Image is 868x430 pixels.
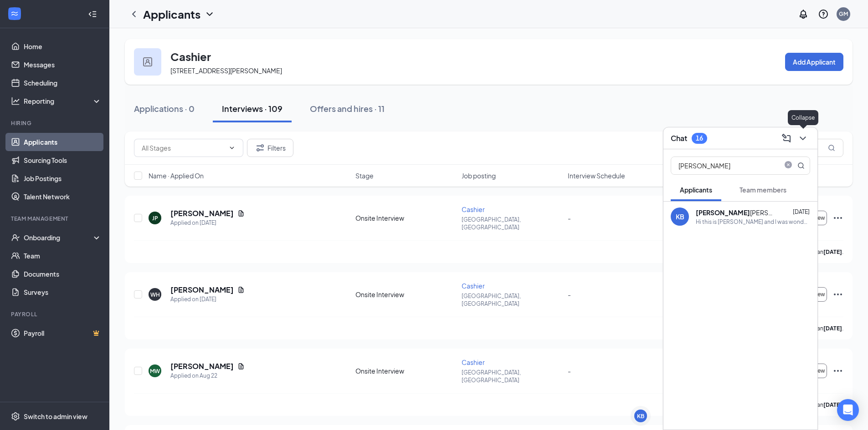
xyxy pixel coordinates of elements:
div: JP [152,214,158,222]
svg: Document [237,286,245,293]
div: KB [676,212,684,221]
div: [PERSON_NAME] [696,208,778,217]
h3: Cashier [170,49,211,64]
div: Interviews · 109 [222,103,282,114]
a: Scheduling [24,74,102,92]
svg: Ellipses [832,289,843,300]
div: Onsite Interview [355,213,456,223]
a: Surveys [24,283,102,301]
div: Hi this is [PERSON_NAME] and I was wondering did you get my interview time? [696,218,810,226]
a: PayrollCrown [24,324,102,342]
svg: Analysis [11,96,20,106]
svg: WorkstreamLogo [10,9,19,18]
svg: ChevronDown [204,9,215,20]
div: Onsite Interview [355,366,456,375]
div: Reporting [24,96,102,106]
svg: ComposeMessage [781,133,792,144]
div: Switch to admin view [24,412,87,421]
span: close-circle [783,161,794,168]
div: KB [637,412,644,420]
button: Add Applicant [785,53,843,71]
h5: [PERSON_NAME] [170,208,234,218]
b: [DATE] [823,325,842,332]
b: [DATE] [823,248,842,255]
div: MW [150,367,160,375]
div: GM [839,10,848,18]
span: [DATE] [793,208,810,215]
input: All Stages [142,143,225,153]
span: Applicants [680,186,712,194]
h3: Chat [671,133,687,143]
a: Applicants [24,133,102,151]
svg: Document [237,210,245,217]
b: [DATE] [823,401,842,408]
div: Applications · 0 [134,103,195,114]
span: Cashier [462,282,485,290]
svg: UserCheck [11,233,20,242]
a: Messages [24,56,102,74]
b: [PERSON_NAME] [696,208,750,217]
p: [GEOGRAPHIC_DATA], [GEOGRAPHIC_DATA] [462,292,562,308]
div: Hiring [11,119,100,127]
svg: ChevronDown [228,144,236,152]
div: Collapse [788,110,818,125]
span: Stage [355,171,374,180]
div: Open Intercom Messenger [837,399,859,421]
div: WH [150,291,160,298]
span: - [568,214,571,222]
span: close-circle [783,161,794,170]
a: Sourcing Tools [24,151,102,169]
p: [GEOGRAPHIC_DATA], [GEOGRAPHIC_DATA] [462,369,562,384]
div: Offers and hires · 11 [310,103,385,114]
svg: Ellipses [832,212,843,223]
input: Search applicant [671,157,779,174]
span: Name · Applied On [149,171,204,180]
svg: MagnifyingGlass [828,144,835,152]
div: 16 [696,134,703,142]
a: Talent Network [24,187,102,206]
svg: Filter [255,142,266,153]
a: Team [24,247,102,265]
svg: Ellipses [832,365,843,376]
div: Onsite Interview [355,290,456,299]
div: Applied on [DATE] [170,295,245,304]
a: Documents [24,265,102,283]
span: Team members [740,186,786,194]
span: Interview Schedule [568,171,625,180]
svg: Document [237,363,245,370]
div: Onboarding [24,233,94,242]
button: Filter Filters [247,139,293,157]
div: Applied on Aug 22 [170,371,245,380]
h5: [PERSON_NAME] [170,361,234,371]
a: Home [24,37,102,56]
span: [STREET_ADDRESS][PERSON_NAME] [170,66,282,75]
span: - [568,290,571,298]
img: user icon [143,57,152,66]
svg: MagnifyingGlass [797,162,805,169]
button: ComposeMessage [779,131,794,146]
h5: [PERSON_NAME] [170,285,234,295]
div: Applied on [DATE] [170,218,245,228]
svg: ChevronLeft [128,9,139,20]
svg: QuestionInfo [818,9,829,20]
div: Team Management [11,215,100,223]
svg: Settings [11,412,20,421]
span: Cashier [462,205,485,213]
span: Job posting [462,171,496,180]
div: Payroll [11,310,100,318]
svg: Notifications [798,9,809,20]
span: - [568,367,571,375]
button: ChevronDown [796,131,810,146]
svg: ChevronDown [797,133,808,144]
h1: Applicants [143,6,200,22]
a: Job Postings [24,169,102,187]
span: Cashier [462,358,485,366]
svg: Collapse [88,10,97,19]
p: [GEOGRAPHIC_DATA], [GEOGRAPHIC_DATA] [462,216,562,231]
